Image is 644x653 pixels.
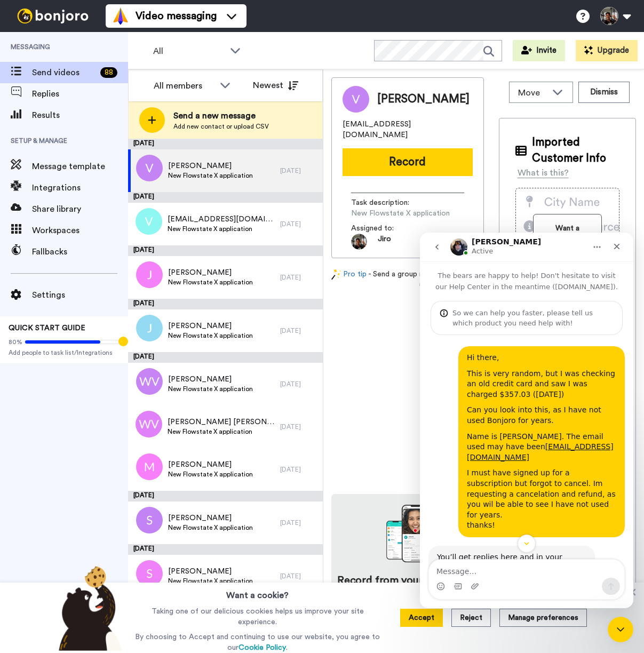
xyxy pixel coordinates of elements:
span: Add people to task list/Integrations [9,348,120,357]
span: Want a greater impact and engagement? [542,223,593,266]
span: Move [518,86,547,99]
span: [EMAIL_ADDRESS][DOMAIN_NAME] [343,119,473,140]
button: Invite [513,40,565,61]
div: [DATE] [280,519,317,527]
div: [DATE] [280,423,317,431]
div: Tooltip anchor [118,337,128,346]
span: New Flowstate X application [168,385,253,393]
img: f237ddae-2a56-4748-8580-805d003a152c.png [136,453,163,480]
button: Newest [245,75,306,96]
img: 04d04718-0fb2-4b05-941d-a9ca3857a4c3.png [136,368,163,395]
button: Manage preferences [499,609,587,627]
span: Imported Customer Info [532,134,620,166]
img: vm-color.svg [112,7,129,25]
span: New Flowstate X application [168,577,253,585]
span: New Flowstate X application [351,208,452,219]
img: 2e8dfc8f-e47b-4ce6-827d-b630d5bcc960.png [136,261,163,288]
img: bj-logo-header-white.svg [13,9,93,23]
img: v.png [136,155,163,181]
span: [PERSON_NAME] [168,374,253,385]
span: Video messaging [136,9,217,23]
span: New Flowstate X application [168,278,253,286]
img: Image of Viktor [343,86,369,113]
div: - Send a group message with roll-ups [331,269,484,290]
span: Workspaces [32,224,128,237]
span: Share library [32,203,128,216]
h3: Want a cookie? [226,583,289,602]
span: All [153,45,225,58]
div: [DATE] [128,139,323,149]
div: [DATE] [280,380,317,388]
button: Reject [451,609,491,627]
span: New Flowstate X application [168,225,275,233]
span: New Flowstate X application [168,171,253,180]
div: [DATE] [280,273,317,282]
button: Upgrade [576,40,638,61]
div: [DATE] [128,491,323,501]
span: Jiro [378,234,391,250]
div: [DATE] [128,245,323,256]
img: 26076101-d018-4155-b5ca-4326f5508512.png [136,560,163,587]
span: [PERSON_NAME] [168,566,253,577]
span: Integrations [32,181,128,194]
div: [DATE] [128,192,323,203]
div: [DATE] [128,352,323,363]
span: [PERSON_NAME] [PERSON_NAME] [168,417,275,427]
img: bear-with-cookie.png [49,566,128,651]
a: Pro tip [331,269,367,290]
div: [DATE] [280,465,317,474]
div: 88 [100,67,117,78]
span: [PERSON_NAME] [168,459,253,470]
span: [PERSON_NAME] [377,91,470,107]
span: Task description : [351,197,426,208]
div: [DATE] [280,166,317,175]
button: Accept [400,609,443,627]
h4: Record from your phone! Try our app [DATE] [335,573,480,603]
img: fb14fb66-5531-49fb-87d2-3e58b05de23b.png [136,507,163,533]
div: [DATE] [280,572,317,580]
span: [PERSON_NAME] [168,161,253,171]
span: New Flowstate X application [168,470,253,479]
div: [DATE] [280,220,317,228]
span: Message template [32,160,128,173]
span: Assigned to: [351,223,426,234]
img: 2274bc87-57e2-436f-93f0-bbe153163a2d.png [136,208,162,235]
span: [EMAIL_ADDRESS][DOMAIN_NAME] [168,214,275,225]
img: download [386,505,429,562]
iframe: Intercom live chat [608,617,633,642]
div: What is this? [518,166,569,179]
span: Settings [32,289,128,301]
span: 80% [9,338,22,346]
button: Record [343,148,473,176]
img: cade937e-b617-406a-857c-b7dc61a4fc77.png [136,315,163,341]
img: ea3202d9-5747-420c-b343-aa13fed3eff6-1505819920.jpg [351,234,367,250]
span: [PERSON_NAME] [168,321,253,331]
span: [PERSON_NAME] [168,513,253,523]
button: Dismiss [578,82,630,103]
span: Results [32,109,128,122]
div: [DATE] [128,544,323,555]
a: Cookie Policy [238,644,286,651]
span: Replies [32,87,128,100]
